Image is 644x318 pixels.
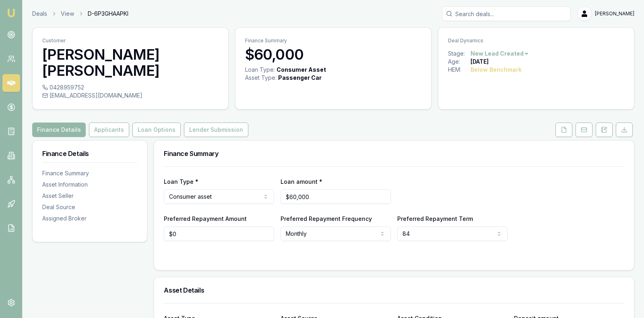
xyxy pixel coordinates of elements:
[164,287,624,293] h3: Asset Details
[6,8,16,18] img: emu-icon-u.png
[42,150,137,157] h3: Finance Details
[471,58,489,66] div: [DATE]
[89,123,129,137] button: Applicants
[42,37,219,44] p: Customer
[281,189,391,204] input: $
[42,192,137,200] div: Asset Seller
[278,74,322,82] div: Passenger Car
[88,10,128,18] span: D-6P3GHAAPKI
[471,50,529,58] button: New Lead Created
[595,10,634,17] span: [PERSON_NAME]
[32,123,87,137] a: Finance Details
[448,58,471,66] div: Age:
[164,227,274,241] input: $
[132,123,181,137] button: Loan Options
[164,215,247,222] label: Preferred Repayment Amount
[32,10,47,18] a: Deals
[281,215,372,222] label: Preferred Repayment Frequency
[42,214,137,222] div: Assigned Broker
[131,123,182,137] a: Loan Options
[245,46,421,62] h3: $60,000
[448,37,624,44] p: Deal Dynamics
[245,37,421,44] p: Finance Summary
[42,83,219,91] div: 0428959752
[448,50,471,58] div: Stage:
[277,66,326,74] div: Consumer Asset
[42,169,137,177] div: Finance Summary
[245,74,277,82] div: Asset Type :
[42,181,137,189] div: Asset Information
[164,178,198,185] label: Loan Type *
[32,10,128,18] nav: breadcrumb
[42,203,137,211] div: Deal Source
[164,150,624,157] h3: Finance Summary
[448,66,471,74] div: HEM:
[87,123,131,137] a: Applicants
[42,46,219,79] h3: [PERSON_NAME] [PERSON_NAME]
[61,10,74,18] a: View
[245,66,275,74] div: Loan Type:
[184,123,248,137] button: Lender Submission
[281,178,322,185] label: Loan amount *
[42,91,219,100] div: [EMAIL_ADDRESS][DOMAIN_NAME]
[471,66,522,74] div: Below Benchmark
[182,123,250,137] a: Lender Submission
[397,215,473,222] label: Preferred Repayment Term
[32,123,86,137] button: Finance Details
[442,6,571,21] input: Search deals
